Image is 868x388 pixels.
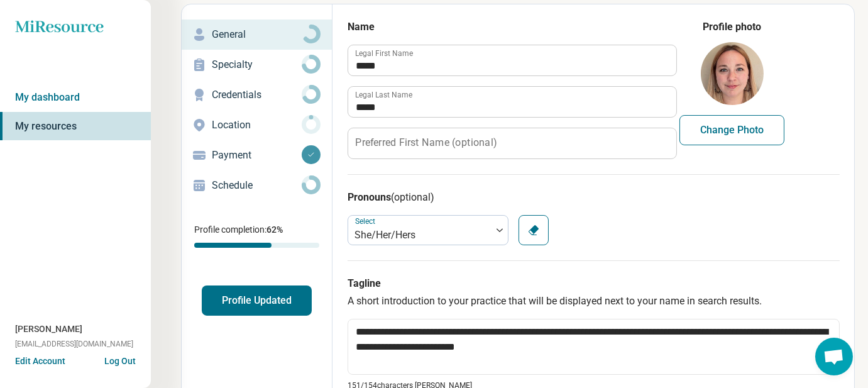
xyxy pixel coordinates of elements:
h3: Tagline [348,276,840,291]
div: Profile completion [194,243,319,248]
span: (optional) [391,191,434,203]
label: Legal Last Name [355,91,412,99]
label: Select [355,217,378,226]
label: Preferred First Name (optional) [355,138,497,148]
a: General [182,19,332,50]
a: Schedule [182,170,332,201]
button: Profile Updated [202,285,312,316]
a: Credentials [182,80,332,110]
h3: Name [348,19,676,35]
label: Legal First Name [355,50,413,57]
p: Location [212,118,302,133]
span: 62 % [266,224,283,235]
p: Specialty [212,57,302,72]
span: [PERSON_NAME] [15,323,82,336]
p: Credentials [212,87,302,103]
button: Edit Account [15,355,65,368]
div: Profile completion: [182,216,332,255]
div: Open chat [815,338,853,375]
a: Location [182,110,332,140]
h3: Pronouns [348,190,840,205]
button: Log Out [104,355,136,365]
button: Change Photo [679,115,784,145]
a: Payment [182,140,332,170]
img: avatar image [701,42,764,105]
legend: Profile photo [703,19,761,35]
div: She/Her/Hers [354,228,485,243]
p: General [212,27,302,42]
p: Payment [212,148,302,163]
a: Specialty [182,50,332,80]
p: A short introduction to your practice that will be displayed next to your name in search results. [348,294,840,309]
span: [EMAIL_ADDRESS][DOMAIN_NAME] [15,338,133,350]
p: Schedule [212,178,302,193]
